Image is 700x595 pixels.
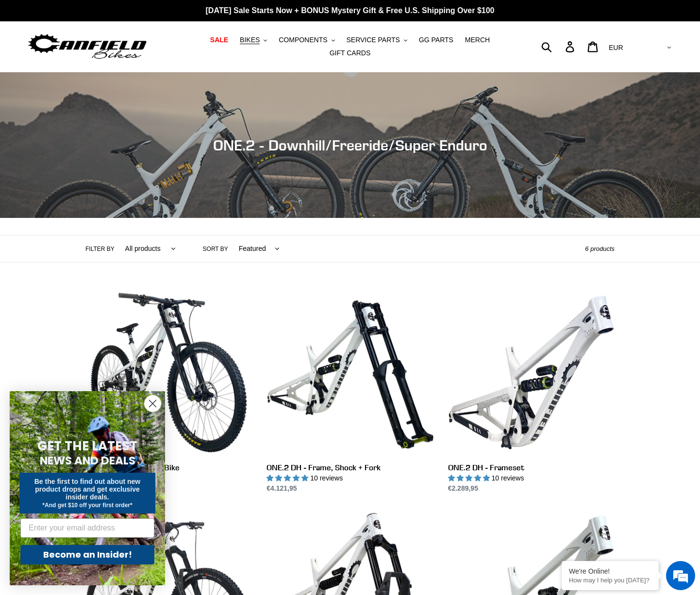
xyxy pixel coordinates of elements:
label: Sort by [203,245,228,253]
span: Be the first to find out about new product drops and get exclusive insider deals. [34,478,141,501]
span: GG PARTS [419,36,453,44]
span: NEWS AND DEALS [40,453,135,468]
span: SALE [210,36,228,44]
img: Canfield Bikes [27,32,148,62]
a: GG PARTS [414,33,458,47]
span: GET THE LATEST [37,437,137,455]
span: 6 products [585,245,615,252]
input: Search [547,36,571,57]
button: Become an Insider! [20,545,154,564]
span: MERCH [465,36,490,44]
span: *And get $10 off your first order* [42,502,132,509]
span: GIFT CARDS [330,49,371,57]
div: We're Online! [569,567,651,575]
span: BIKES [240,36,260,44]
a: MERCH [460,33,495,47]
p: How may I help you today? [569,577,651,584]
button: BIKES [235,33,272,47]
span: SERVICE PARTS [346,36,400,44]
a: SALE [205,33,233,47]
label: Filter by [85,245,115,253]
button: COMPONENTS [274,33,339,47]
span: ONE.2 - Downhill/Freeride/Super Enduro [213,136,487,154]
a: GIFT CARDS [325,47,376,60]
button: Close dialog [144,395,161,412]
span: COMPONENTS [279,36,327,44]
input: Enter your email address [20,518,154,538]
button: SERVICE PARTS [341,33,412,47]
